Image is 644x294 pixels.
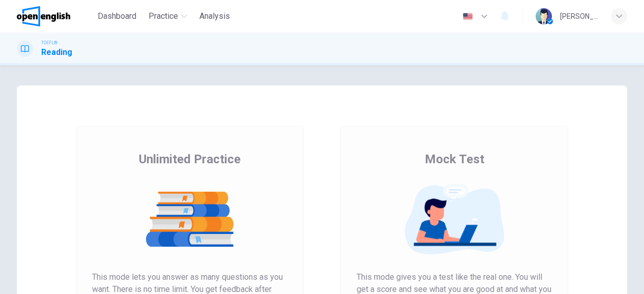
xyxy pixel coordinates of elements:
[41,46,72,58] h1: Reading
[199,10,230,22] span: Analysis
[149,10,178,22] span: Practice
[98,10,136,22] span: Dashboard
[195,7,234,25] button: Analysis
[41,39,57,46] span: TOEFL®
[17,6,70,26] img: OpenEnglish logo
[139,151,241,167] span: Unlimited Practice
[144,7,191,25] button: Practice
[461,13,474,20] img: en
[425,151,484,167] span: Mock Test
[94,7,140,25] button: Dashboard
[17,6,94,26] a: OpenEnglish logo
[560,10,599,22] div: [PERSON_NAME]
[536,8,552,24] img: Profile picture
